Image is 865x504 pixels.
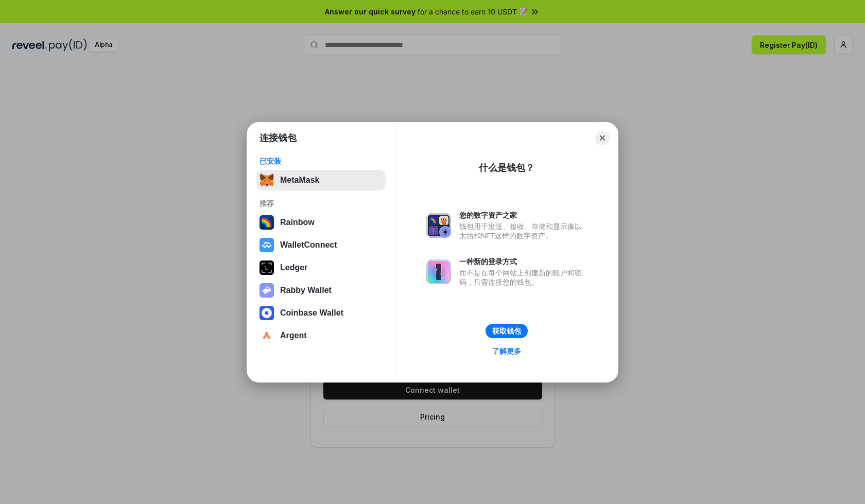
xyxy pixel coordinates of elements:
[595,131,610,145] button: Close
[280,218,315,227] div: Rainbow
[259,157,383,166] div: 已安装
[256,235,386,255] button: WalletConnect
[280,263,307,272] div: Ledger
[426,259,451,284] img: svg+xml,%3Csvg%20xmlns%3D%22http%3A%2F%2Fwww.w3.org%2F2000%2Fsvg%22%20fill%3D%22none%22%20viewBox...
[486,324,528,338] button: 获取钱包
[256,303,386,323] button: Coinbase Wallet
[259,328,274,343] img: svg+xml,%3Csvg%20width%3D%2228%22%20height%3D%2228%22%20viewBox%3D%220%200%2028%2028%22%20fill%3D...
[280,308,343,318] div: Coinbase Wallet
[259,283,274,298] img: svg+xml,%3Csvg%20xmlns%3D%22http%3A%2F%2Fwww.w3.org%2F2000%2Fsvg%22%20fill%3D%22none%22%20viewBox...
[256,280,386,301] button: Rabby Wallet
[280,240,337,250] div: WalletConnect
[459,211,587,220] div: 您的数字资产之家
[256,170,386,190] button: MetaMask
[259,260,274,275] img: svg+xml,%3Csvg%20xmlns%3D%22http%3A%2F%2Fwww.w3.org%2F2000%2Fsvg%22%20width%3D%2228%22%20height%3...
[486,344,527,358] a: 了解更多
[256,257,386,278] button: Ledger
[492,326,521,336] div: 获取钱包
[259,238,274,252] img: svg+xml,%3Csvg%20width%3D%2228%22%20height%3D%2228%22%20viewBox%3D%220%200%2028%2028%22%20fill%3D...
[479,162,534,174] div: 什么是钱包？
[256,325,386,346] button: Argent
[492,346,521,356] div: 了解更多
[459,268,587,287] div: 而不是在每个网站上创建新的账户和密码，只需连接您的钱包。
[259,306,274,320] img: svg+xml,%3Csvg%20width%3D%2228%22%20height%3D%2228%22%20viewBox%3D%220%200%2028%2028%22%20fill%3D...
[280,286,332,295] div: Rabby Wallet
[256,212,386,233] button: Rainbow
[459,257,587,266] div: 一种新的登录方式
[259,199,383,208] div: 推荐
[426,213,451,238] img: svg+xml,%3Csvg%20xmlns%3D%22http%3A%2F%2Fwww.w3.org%2F2000%2Fsvg%22%20fill%3D%22none%22%20viewBox...
[259,173,274,187] img: svg+xml,%3Csvg%20fill%3D%22none%22%20height%3D%2233%22%20viewBox%3D%220%200%2035%2033%22%20width%...
[280,176,319,185] div: MetaMask
[259,132,297,144] h1: 连接钱包
[459,222,587,240] div: 钱包用于发送、接收、存储和显示像以太坊和NFT这样的数字资产。
[259,215,274,230] img: svg+xml,%3Csvg%20width%3D%22120%22%20height%3D%22120%22%20viewBox%3D%220%200%20120%20120%22%20fil...
[280,331,307,340] div: Argent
